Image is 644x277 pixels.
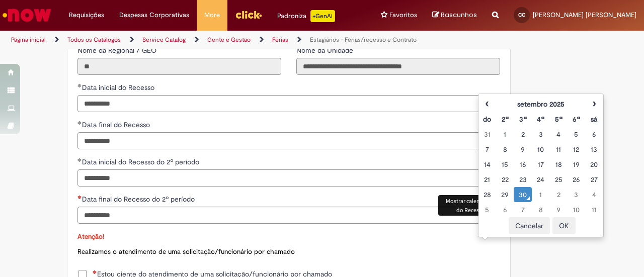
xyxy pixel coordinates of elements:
div: 31 August 2025 Sunday [481,129,494,139]
div: 05 September 2025 Friday [570,129,583,139]
div: 06 October 2025 Monday [499,205,511,215]
img: click_logo_yellow_360x200.png [235,7,262,22]
div: 24 September 2025 Wednesday [534,174,547,184]
div: 03 October 2025 Friday [570,190,583,200]
span: Despesas Corporativas [119,10,189,20]
span: Necessários [77,195,82,199]
input: Data inicial do Recesso do 2º período 13 February 2026 Friday [77,169,485,187]
div: 16 September 2025 Tuesday [516,159,529,169]
th: Quinta-feira [549,112,567,127]
div: 20 September 2025 Saturday [588,159,600,169]
input: Data final do Recesso 02 January 2026 Friday [77,132,485,149]
div: 15 September 2025 Monday [499,159,511,169]
div: 14 September 2025 Sunday [481,159,494,169]
div: 04 October 2025 Saturday [588,190,600,200]
span: Data final do Recesso do 2º período [82,195,197,204]
div: 25 September 2025 Thursday [552,174,565,184]
th: Próximo mês [585,97,603,112]
div: 09 September 2025 Tuesday [516,144,529,154]
div: 08 September 2025 Monday [499,144,511,154]
span: More [204,10,220,20]
span: Rascunhos [441,10,477,20]
div: 11 October 2025 Saturday [588,205,600,215]
div: 18 September 2025 Thursday [552,159,565,169]
span: Obrigatório Preenchido [77,83,82,87]
a: Todos os Catálogos [67,36,121,44]
div: Escolher data [478,94,604,237]
th: Segunda-feira [496,112,514,127]
img: ServiceNow [1,5,53,25]
div: 21 September 2025 Sunday [481,174,494,184]
a: Estagiários - Férias/recesso e Contrato [310,36,417,44]
button: Cancelar [509,217,550,234]
button: OK [552,217,576,234]
span: Realizamos o atendimento de uma solicitação/funcionário por chamado [77,247,295,256]
span: Somente leitura - Nome da Unidade [296,46,355,55]
div: 19 September 2025 Friday [570,159,583,169]
div: 02 October 2025 Thursday [552,190,565,200]
div: 08 October 2025 Wednesday [534,205,547,215]
th: Quarta-feira [532,112,549,127]
div: 11 September 2025 Thursday [552,144,565,154]
span: [PERSON_NAME] [PERSON_NAME] [533,11,636,19]
div: 28 September 2025 Sunday [481,190,494,200]
div: 03 September 2025 Wednesday [534,129,547,139]
span: Data final do Recesso [82,120,152,129]
a: Service Catalog [142,36,186,44]
div: 23 September 2025 Tuesday [516,174,529,184]
div: 12 September 2025 Friday [570,144,583,154]
input: Nome da Regional / GEO [77,58,281,75]
p: +GenAi [310,10,335,22]
div: 07 September 2025 Sunday [481,144,494,154]
input: Nome da Unidade [296,58,500,75]
div: 10 October 2025 Friday [570,205,583,215]
a: Página inicial [11,36,46,44]
th: Sexta-feira [568,112,585,127]
th: Mês anterior [478,97,496,112]
span: Favoritos [389,10,417,20]
th: Terça-feira [514,112,531,127]
span: Atenção! [77,232,104,241]
th: setembro 2025. Alternar mês [496,97,585,112]
span: Obrigatório Preenchido [77,121,82,125]
div: 04 September 2025 Thursday [552,129,565,139]
span: Data inicial do Recesso [82,83,156,92]
div: O seletor de data foi aberto.30 September 2025 Tuesday [516,190,529,200]
a: Rascunhos [432,11,477,20]
span: Data inicial do Recesso do 2º período [82,157,201,166]
a: Férias [272,36,288,44]
div: 22 September 2025 Monday [499,174,511,184]
span: Somente leitura - Nome da Regional / GEO [77,46,158,55]
div: 17 September 2025 Wednesday [534,159,547,169]
div: 05 October 2025 Sunday [481,205,494,215]
th: Sábado [585,112,603,127]
span: CC [518,12,525,18]
span: Necessários [93,270,97,274]
input: Data final do Recesso do 2º período [77,207,485,224]
span: Requisições [69,10,104,20]
div: 26 September 2025 Friday [570,174,583,184]
div: Mostrar calendário para Data final do Recesso do 2º período [438,195,539,215]
a: Gente e Gestão [207,36,251,44]
div: 01 October 2025 Wednesday [534,190,547,200]
div: 01 September 2025 Monday [499,129,511,139]
div: 09 October 2025 Thursday [552,205,565,215]
div: 07 October 2025 Tuesday [516,205,529,215]
div: 27 September 2025 Saturday [588,174,600,184]
div: 02 September 2025 Tuesday [516,129,529,139]
th: Domingo [478,112,496,127]
input: Data inicial do Recesso 29 December 2025 Monday [77,95,485,112]
div: Padroniza [277,10,335,22]
span: Obrigatório Preenchido [77,158,82,162]
ul: Trilhas de página [8,31,422,49]
div: 10 September 2025 Wednesday [534,144,547,154]
div: 06 September 2025 Saturday [588,129,600,139]
div: 13 September 2025 Saturday [588,144,600,154]
div: 29 September 2025 Monday [499,190,511,200]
